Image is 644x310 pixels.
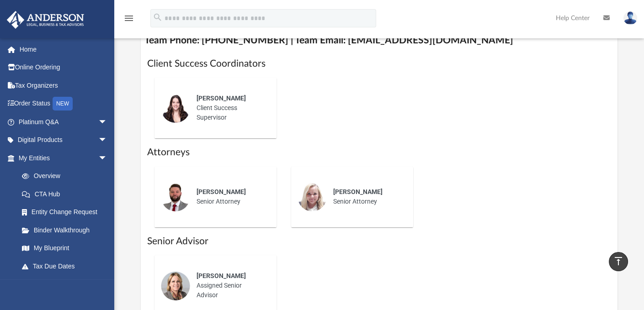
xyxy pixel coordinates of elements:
[13,257,121,275] a: Tax Due Dates
[6,149,121,167] a: My Entitiesarrow_drop_down
[161,182,190,211] img: thumbnail
[98,149,117,168] span: arrow_drop_down
[13,239,117,257] a: My Blueprint
[13,221,121,239] a: Binder Walkthrough
[98,275,117,294] span: arrow_drop_down
[609,252,628,271] a: vertical_align_top
[141,30,617,51] h4: Team Phone: [PHONE_NUMBER] | Team Email: [EMAIL_ADDRESS][DOMAIN_NAME]
[13,203,121,221] a: Entity Change Request
[98,113,117,131] span: arrow_drop_down
[6,58,121,77] a: Online Ordering
[147,235,611,248] h1: Senior Advisor
[623,11,637,25] img: User Pic
[6,40,121,58] a: Home
[190,265,270,306] div: Assigned Senior Advisor
[13,167,121,185] a: Overview
[53,97,73,110] div: NEW
[197,95,246,102] span: [PERSON_NAME]
[13,185,121,203] a: CTA Hub
[190,181,270,213] div: Senior Attorney
[4,11,87,29] img: Anderson Advisors Platinum Portal
[613,256,624,267] i: vertical_align_top
[147,146,611,159] h1: Attorneys
[298,182,327,211] img: thumbnail
[6,95,121,113] a: Order StatusNEW
[98,131,117,150] span: arrow_drop_down
[6,275,117,294] a: My Anderson Teamarrow_drop_down
[333,188,383,195] span: [PERSON_NAME]
[190,87,270,129] div: Client Success Supervisor
[123,17,134,24] a: menu
[197,272,246,279] span: [PERSON_NAME]
[147,57,611,70] h1: Client Success Coordinators
[123,13,134,24] i: menu
[197,188,246,195] span: [PERSON_NAME]
[161,271,190,300] img: thumbnail
[6,113,121,131] a: Platinum Q&Aarrow_drop_down
[6,131,121,149] a: Digital Productsarrow_drop_down
[6,76,121,95] a: Tax Organizers
[161,94,190,123] img: thumbnail
[153,12,163,22] i: search
[327,181,407,213] div: Senior Attorney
